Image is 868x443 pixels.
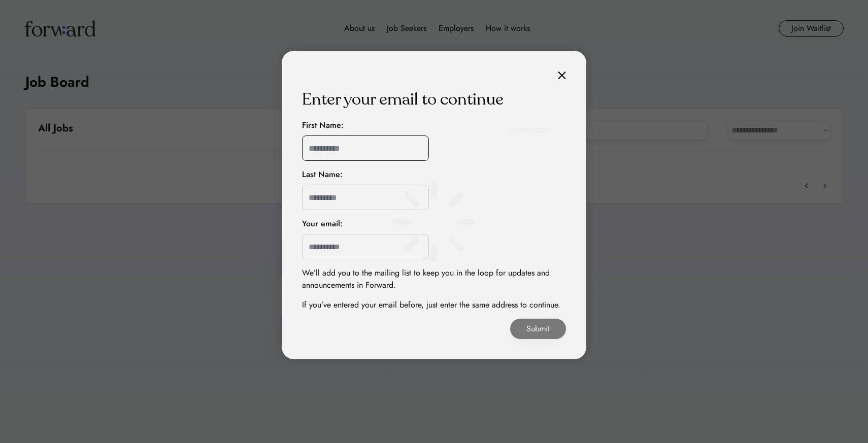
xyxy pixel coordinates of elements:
div: We’ll add you to the mailing list to keep you in the loop for updates and announcements in Forward. [302,267,566,291]
div: Last Name: [302,168,343,181]
div: First Name: [302,119,344,131]
img: close.svg [558,71,566,80]
div: Your email: [302,218,343,230]
div: If you’ve entered your email before, just enter the same address to continue. [302,299,560,311]
div: Enter your email to continue [302,87,504,112]
button: Submit [510,319,566,339]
